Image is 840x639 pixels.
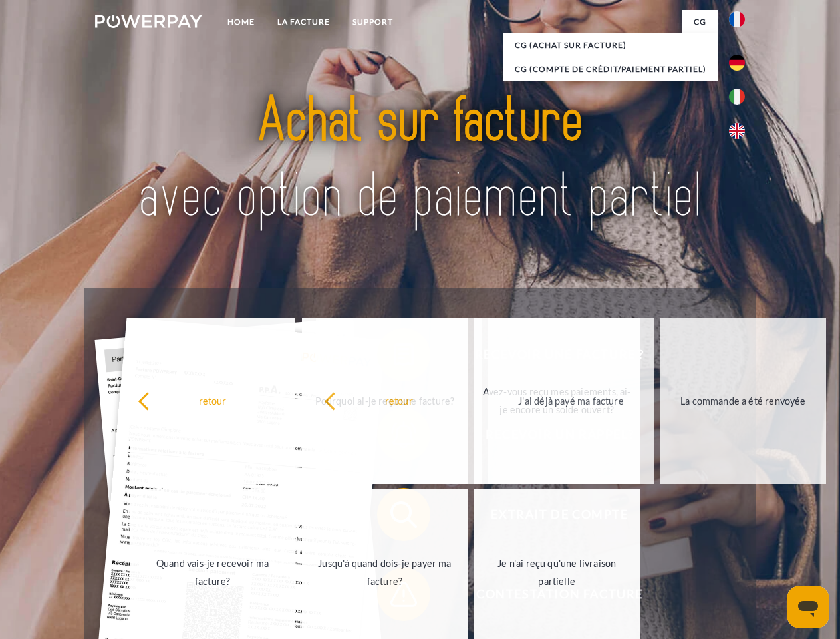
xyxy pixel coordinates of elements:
[310,554,460,590] div: Jusqu'à quand dois-je payer ma facture?
[729,11,745,27] img: fr
[729,123,745,139] img: en
[216,10,266,34] a: Home
[787,586,829,628] iframe: Bouton de lancement de la fenêtre de messagerie
[127,64,713,255] img: title-powerpay_fr.svg
[682,10,718,34] a: CG
[668,391,818,409] div: La commande a été renvoyée
[496,391,646,409] div: J'ai déjà payé ma facture
[729,55,745,71] img: de
[95,15,202,28] img: logo-powerpay-white.svg
[266,10,341,34] a: LA FACTURE
[482,554,632,590] div: Je n'ai reçu qu'une livraison partielle
[503,57,718,81] a: CG (Compte de crédit/paiement partiel)
[138,391,287,409] div: retour
[138,554,287,590] div: Quand vais-je recevoir ma facture?
[324,391,474,409] div: retour
[503,33,718,57] a: CG (achat sur facture)
[729,89,745,105] img: it
[341,10,404,34] a: Support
